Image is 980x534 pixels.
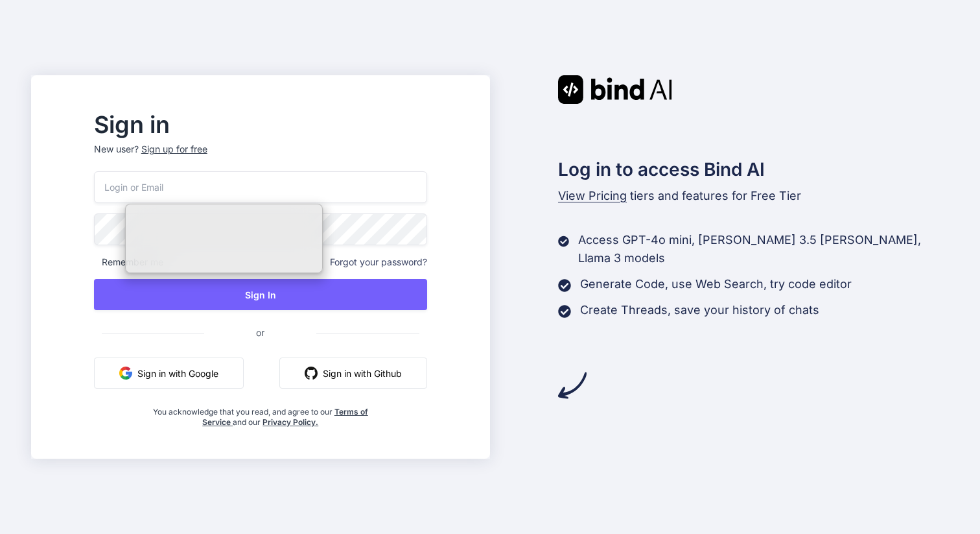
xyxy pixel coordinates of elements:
[94,358,244,389] button: Sign in with Google
[94,171,427,203] input: Login or Email
[262,417,318,427] a: Privacy Policy.
[141,143,207,156] div: Sign up for free
[94,256,163,269] span: Remember me
[558,187,950,205] p: tiers and features for Free Tier
[580,275,852,293] p: Generate Code, use Web Search, try code editor
[558,189,627,202] span: View Pricing
[94,279,427,310] button: Sign In
[558,75,672,104] img: Bind AI logo
[279,358,427,389] button: Sign in with Github
[305,367,318,380] img: github
[558,371,587,400] img: arrow
[94,114,427,135] h2: Sign in
[204,317,316,348] span: or
[580,301,819,319] p: Create Threads, save your history of chats
[330,256,427,269] span: Forgot your password?
[119,367,132,380] img: google
[149,399,371,428] div: You acknowledge that you read, and agree to our and our
[202,407,368,427] a: Terms of Service
[94,143,427,171] p: New user?
[578,231,949,267] p: Access GPT-4o mini, [PERSON_NAME] 3.5 [PERSON_NAME], Llama 3 models
[558,156,950,183] h2: Log in to access Bind AI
